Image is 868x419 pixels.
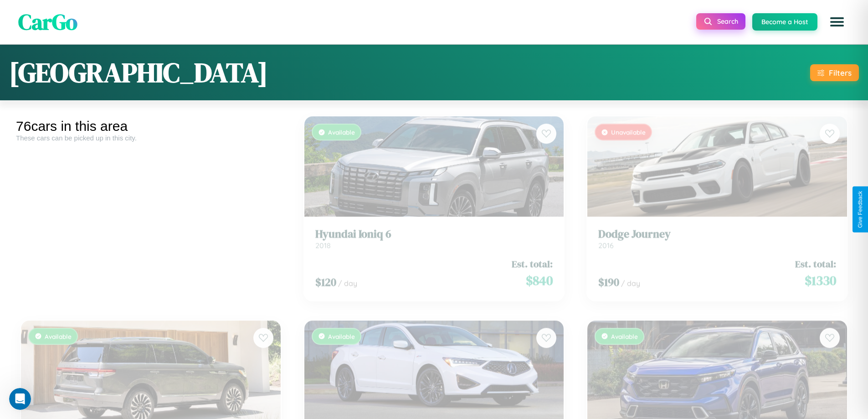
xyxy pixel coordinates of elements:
[315,269,336,284] span: $ 120
[621,273,640,282] span: / day
[805,265,836,284] span: $ 1330
[810,64,859,81] button: Filters
[45,326,72,334] span: Available
[717,17,738,26] span: Search
[824,9,850,35] button: Open menu
[611,122,646,130] span: Unavailable
[338,273,357,282] span: / day
[829,68,852,78] div: Filters
[857,191,863,228] div: Give Feedback
[315,222,553,244] a: Hyundai Ioniq 62018
[328,122,355,130] span: Available
[315,222,553,235] h3: Hyundai Ioniq 6
[16,134,286,142] div: These cars can be picked up in this city.
[752,13,817,31] button: Become a Host
[9,388,31,410] iframe: Intercom live chat
[598,269,619,284] span: $ 190
[598,235,614,244] span: 2016
[512,251,553,264] span: Est. total:
[16,119,286,134] div: 76 cars in this area
[315,235,331,244] span: 2018
[696,13,745,30] button: Search
[598,222,836,244] a: Dodge Journey2016
[795,251,836,264] span: Est. total:
[18,7,77,37] span: CarGo
[598,222,836,235] h3: Dodge Journey
[328,326,355,334] span: Available
[526,265,553,284] span: $ 840
[611,326,638,334] span: Available
[9,54,268,91] h1: [GEOGRAPHIC_DATA]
